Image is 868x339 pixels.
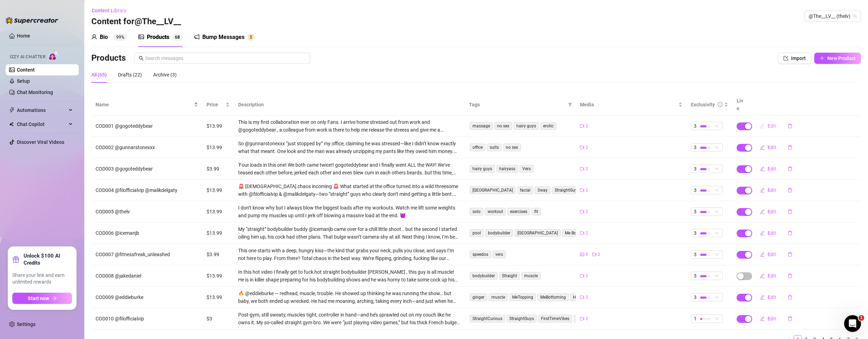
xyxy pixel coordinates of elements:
[238,161,461,177] div: 'Four loads in this one! We both came twice!! gogoteddybear and I finally went ALL the WAY! We've...
[48,51,59,61] img: AI Chatter
[91,158,202,180] td: COD003 @gogoteddybear
[694,208,697,215] span: 3
[570,293,586,301] span: Hung
[17,139,64,145] a: Discover Viral Videos
[537,293,569,301] span: MeBottoming
[754,227,782,239] button: Edit
[760,273,765,278] span: edit
[754,206,782,217] button: Edit
[760,316,765,321] span: edit
[202,201,234,222] td: $13.99
[28,295,49,301] span: Start now
[147,33,169,41] div: Products
[760,231,765,235] span: edit
[782,206,798,217] button: delete
[718,102,723,107] span: info-circle
[177,35,180,40] span: 8
[118,71,142,79] div: Drafts (22)
[138,34,144,40] span: picture
[809,11,857,21] span: @The__LV__ (thelv)
[470,186,516,194] span: [GEOGRAPHIC_DATA]
[694,144,697,151] span: 3
[576,94,687,115] th: Media
[507,315,537,323] span: StraightGuys
[202,158,234,180] td: $3.99
[91,265,202,287] td: COD008 @jakedaniel
[202,115,234,137] td: $13.99
[782,185,798,196] button: delete
[145,54,306,62] input: Search messages
[470,229,484,237] span: pool
[844,315,861,332] iframe: Intercom live chat
[469,101,565,108] span: Tags
[580,274,584,278] span: video-camera
[234,94,465,115] th: Description
[788,295,792,300] span: delete
[139,56,144,61] span: search
[768,252,776,257] span: Edit
[238,311,461,326] div: Post-gym, still sweaty, muscles tight, controller in hand—and he’s sprawled out on my couch like ...
[17,67,35,73] a: Content
[760,166,765,171] span: edit
[580,210,584,214] span: video-camera
[754,292,782,303] button: Edit
[782,163,798,174] button: delete
[17,105,67,116] span: Automations
[788,231,792,235] span: delete
[238,290,461,305] div: 🔥 @eddieburke — redhead, muscle, trouble. He showed up thinking he was running the show… but baby...
[470,144,485,151] span: office
[552,186,582,194] span: StraightGuys
[788,188,792,193] span: delete
[470,272,498,280] span: bodybuilder
[754,185,782,196] button: Edit
[202,180,234,201] td: $13.99
[470,165,495,173] span: hairy guys
[238,182,461,198] div: 🚨 [DEMOGRAPHIC_DATA] chaos incoming 🚨 What started at the office turned into a wild threesome wit...
[586,144,588,151] span: 2
[782,270,798,281] button: delete
[202,94,234,115] th: Price
[694,315,697,323] span: 1
[509,293,536,301] span: MeTopping
[580,167,584,171] span: video-camera
[96,101,192,108] span: Name
[586,166,588,172] span: 2
[782,120,798,132] button: delete
[202,308,234,330] td: $3
[100,33,108,41] div: Bio
[247,34,254,41] sup: 5
[540,122,556,130] span: erotic
[535,186,550,194] span: 3way
[694,165,697,173] span: 3
[238,118,461,134] div: This is my first collaboration ever on only Fans. I arrive home stressed out from work and @gogot...
[12,256,19,263] span: gift
[768,230,776,236] span: Edit
[202,222,234,244] td: $13.99
[694,293,697,301] span: 3
[6,17,58,24] img: logo-BBDzfeDw.svg
[788,124,792,128] span: delete
[17,33,30,39] a: Home
[768,123,776,129] span: Edit
[202,244,234,265] td: $3.99
[492,251,506,258] span: vers
[754,313,782,324] button: Edit
[91,137,202,158] td: COD002 @gunnarstonexxx
[580,295,584,299] span: video-camera
[760,188,765,193] span: edit
[768,294,776,300] span: Edit
[238,225,461,241] div: My “straight” bodybuilder buddy @icemanjb came over for a chill little shoot… but the second I st...
[238,204,461,219] div: I don’t know why but I always blow the biggest loads after my workouts. Watch me lift some weight...
[91,53,126,64] h3: Products
[531,208,541,215] span: fit
[732,94,750,115] th: Live
[489,293,508,301] span: muscle
[691,101,715,108] div: Exclusivity
[521,272,541,280] span: muscle
[574,315,592,323] span: Gamer
[768,187,776,193] span: Edit
[567,99,574,110] span: filter
[207,101,224,108] span: Price
[499,272,520,280] span: Straight
[517,186,533,194] span: facial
